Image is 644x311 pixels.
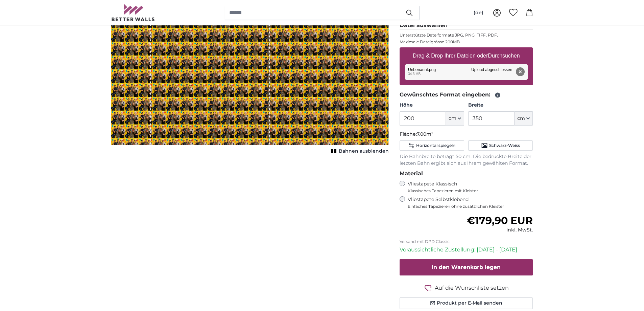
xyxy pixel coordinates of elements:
span: Auf die Wunschliste setzen [435,284,509,292]
button: Horizontal spiegeln [400,140,464,151]
button: Bahnen ausblenden [329,147,389,156]
span: cm [449,115,456,122]
u: Durchsuchen [488,53,520,59]
label: Drag & Drop Ihrer Dateien oder [410,49,523,63]
span: Horizontal spiegeln [416,143,455,148]
button: Schwarz-Weiss [468,140,533,151]
p: Versand mit DPD Classic [400,239,533,244]
label: Breite [468,102,533,109]
button: (de) [468,7,489,19]
legend: Material [400,170,533,178]
span: Klassisches Tapezieren mit Kleister [408,188,527,194]
span: In den Warenkorb legen [432,264,501,270]
label: Höhe [400,102,464,109]
span: Einfaches Tapezieren ohne zusätzlichen Kleister [408,204,533,209]
p: Fläche: [400,131,533,138]
legend: Datei auswählen [400,21,533,30]
label: Vliestapete Klassisch [408,181,527,194]
button: Produkt per E-Mail senden [400,297,533,309]
p: Voraussichtliche Zustellung: [DATE] - [DATE] [400,246,533,254]
p: Maximale Dateigrösse 200MB. [400,39,533,45]
button: cm [446,111,464,126]
span: Schwarz-Weiss [489,143,520,148]
button: cm [515,111,533,126]
p: Unterstützte Dateiformate JPG, PNG, TIFF, PDF. [400,32,533,38]
span: 7.00m² [417,131,433,137]
button: In den Warenkorb legen [400,259,533,275]
button: Auf die Wunschliste setzen [400,284,533,292]
label: Vliestapete Selbstklebend [408,196,533,209]
span: Bahnen ausblenden [339,148,389,155]
div: inkl. MwSt. [467,227,533,234]
span: €179,90 EUR [467,214,533,227]
span: cm [517,115,525,122]
legend: Gewünschtes Format eingeben: [400,91,533,99]
p: Die Bahnbreite beträgt 50 cm. Die bedruckte Breite der letzten Bahn ergibt sich aus Ihrem gewählt... [400,153,533,167]
img: Betterwalls [111,4,155,21]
